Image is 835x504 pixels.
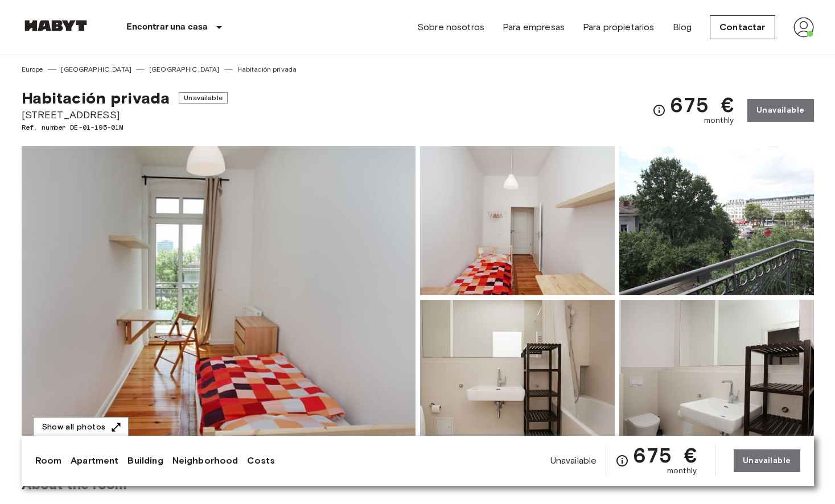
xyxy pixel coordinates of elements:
img: Marketing picture of unit DE-01-195-01M [22,146,416,449]
span: monthly [704,115,734,126]
a: Sobre nosotros [417,20,484,34]
a: Para propietarios [583,20,655,34]
a: Blog [673,20,692,34]
span: 675 € [671,94,734,115]
button: Show all photos [33,417,129,438]
svg: Check cost overview for full price breakdown. Please note that discounts apply to new joiners onl... [615,454,629,468]
span: 675 € [634,445,697,465]
img: Picture of unit DE-01-195-01M [420,300,615,449]
a: Para empresas [503,20,565,34]
span: Unavailable [550,455,597,467]
a: Neighborhood [172,454,238,468]
p: Encontrar una casa [126,20,208,34]
a: Habitación privada [237,64,297,75]
a: Room [35,454,62,468]
a: Building [127,454,163,468]
a: Costs [247,454,275,468]
a: [GEOGRAPHIC_DATA] [61,64,131,75]
svg: Check cost overview for full price breakdown. Please note that discounts apply to new joiners onl... [652,104,666,117]
span: Ref. number DE-01-195-01M [22,122,228,133]
a: Apartment [71,454,118,468]
span: monthly [667,465,697,477]
span: Habitación privada [22,88,170,108]
a: Europe [22,64,44,75]
span: Unavailable [179,92,228,104]
img: Habyt [22,20,90,31]
a: Contactar [710,15,775,39]
img: avatar [793,17,814,38]
img: Picture of unit DE-01-195-01M [420,146,615,295]
img: Picture of unit DE-01-195-01M [619,146,814,295]
img: Picture of unit DE-01-195-01M [619,300,814,449]
span: [STREET_ADDRESS] [22,108,228,122]
a: [GEOGRAPHIC_DATA] [149,64,220,75]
